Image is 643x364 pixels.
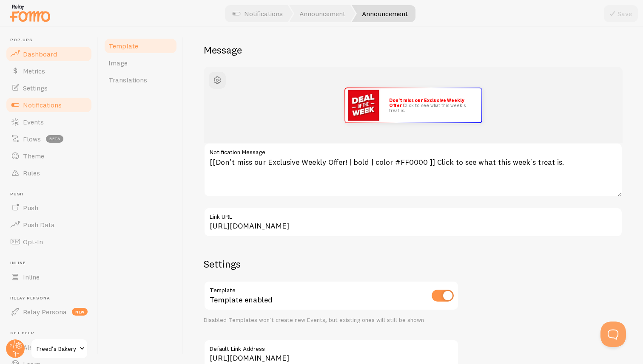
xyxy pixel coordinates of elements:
a: Push [5,199,93,216]
iframe: Help Scout Beacon - Open [600,322,626,347]
a: Relay Persona new [5,303,93,320]
a: Dashboard [5,45,93,62]
span: Events [23,118,44,126]
span: Push Data [23,220,55,229]
span: Pop-ups [10,37,93,43]
span: Dashboard [23,50,57,58]
a: Notifications [5,96,93,113]
span: new [72,308,88,316]
span: Translations [108,76,147,84]
span: Relay Persona [23,308,67,316]
span: Image [108,59,128,67]
a: Push Data [5,216,93,233]
strong: Don't miss our Exclusive Weekly Offer! [389,97,464,108]
p: Click to see what this week's treat is. [389,98,472,113]
span: Notifications [23,101,62,109]
a: Translations [103,71,178,88]
label: Default Link Address [204,339,459,354]
h2: Settings [204,257,459,271]
span: Opt-In [23,237,43,246]
label: Notification Message [204,143,623,157]
span: Rules [23,169,40,177]
h2: Message [204,43,623,56]
a: Rules [5,164,93,181]
a: Opt-In [5,233,93,250]
span: Theme [23,152,44,160]
a: Freed's Bakery [31,339,88,359]
a: Template [103,37,178,54]
span: Template [108,42,138,50]
a: Events [5,113,93,130]
span: Relay Persona [10,296,93,301]
span: Push [23,203,38,212]
a: Settings [5,79,93,96]
span: beta [46,135,63,143]
span: Flows [23,135,41,143]
img: fomo-relay-logo-orange.svg [9,2,51,24]
div: Template enabled [204,281,459,312]
span: Get Help [10,330,93,336]
img: Fomo [347,88,381,122]
span: Push [10,192,93,197]
span: Settings [23,84,48,92]
div: Disabled Templates won't create new Events, but existing ones will still be shown [204,316,459,324]
a: Theme [5,147,93,164]
span: Inline [23,273,40,281]
span: Metrics [23,67,45,75]
a: Image [103,54,178,71]
a: Metrics [5,62,93,79]
span: Freed's Bakery [37,344,77,354]
a: Inline [5,268,93,285]
a: Flows beta [5,130,93,147]
span: Inline [10,260,93,266]
label: Link URL [204,207,623,222]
